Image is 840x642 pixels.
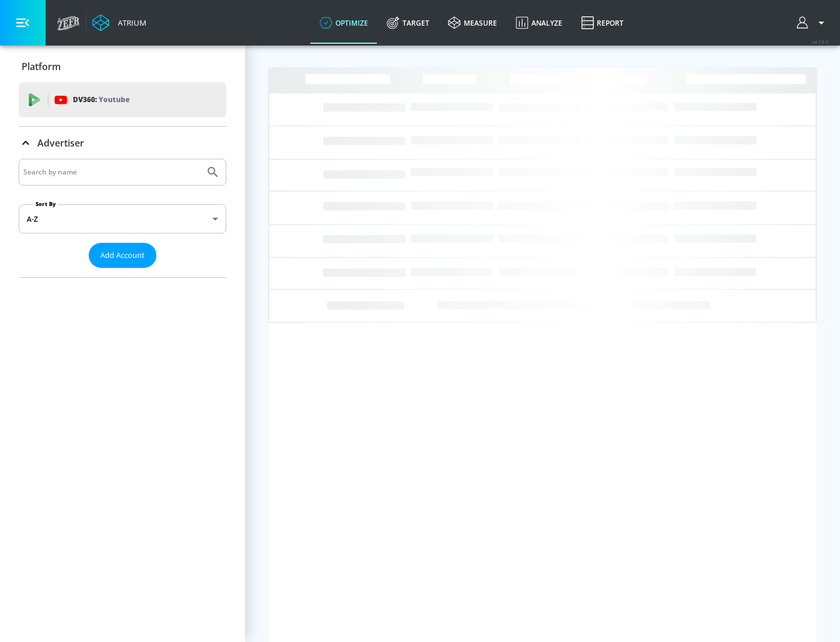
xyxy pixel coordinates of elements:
[100,249,145,262] span: Add Account
[19,82,226,117] div: DV360: Youtube
[73,93,129,106] p: DV360:
[19,127,226,159] div: Advertiser
[310,2,377,44] a: optimize
[19,159,226,277] div: Advertiser
[99,93,129,106] p: Youtube
[506,2,572,44] a: Analyze
[113,18,146,28] div: Atrium
[19,268,226,277] nav: list of Advertiser
[377,2,439,44] a: Target
[37,137,84,149] p: Advertiser
[22,60,61,73] p: Platform
[19,204,226,233] div: A-Z
[19,50,226,83] div: Platform
[812,39,828,45] span: v 4.19.0
[439,2,506,44] a: measure
[92,14,146,32] a: Atrium
[33,200,58,208] label: Sort By
[572,2,633,44] a: Report
[89,243,156,268] button: Add Account
[23,165,200,180] input: Search by name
